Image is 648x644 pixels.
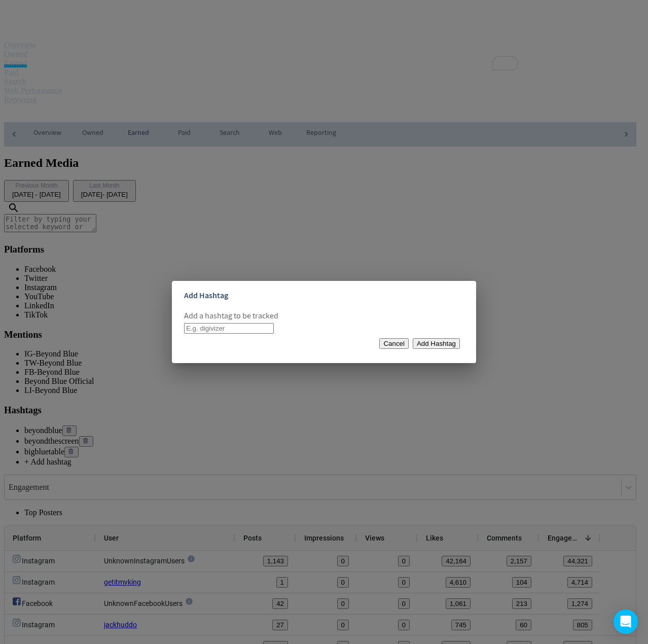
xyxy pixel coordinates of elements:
input: E.g. digivizer [184,323,274,334]
p: Add a hashtag to be tracked [184,310,464,322]
span: Add Hashtag [417,340,456,347]
button: Cancel [379,338,409,349]
button: Add Hashtag [413,338,460,349]
h2: Add Hashtag [172,281,476,310]
span: Cancel [383,340,405,347]
div: Open Intercom Messenger [614,610,638,634]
